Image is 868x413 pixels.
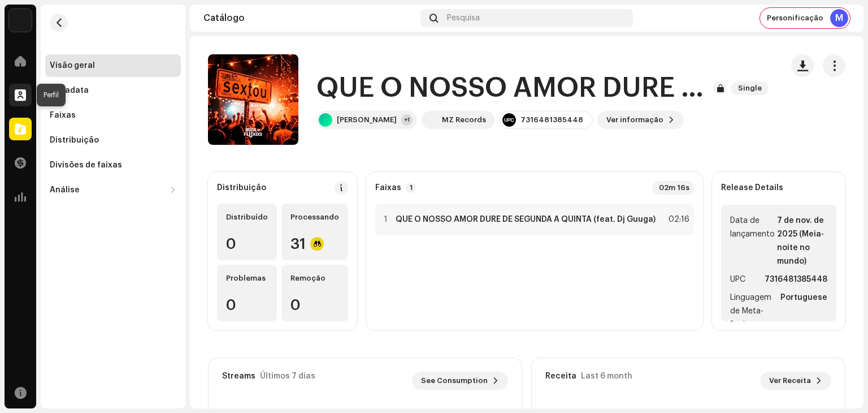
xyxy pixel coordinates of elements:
[780,291,827,332] strong: Portuguese
[777,214,827,268] strong: 7 de nov. de 2025 (Meia-noite no mundo)
[830,9,848,27] div: M
[316,70,704,106] h1: QUE O NOSSO AMOR DURE DE SEGUNDA A QUINTA
[226,274,268,283] div: Problemas
[290,213,339,222] div: Processando
[765,273,827,286] strong: 7316481385448
[222,372,255,381] div: Streams
[50,111,76,120] div: Faixas
[50,136,99,145] div: Distribuição
[50,86,89,95] div: Metadata
[760,372,831,390] button: Ver Receita
[597,111,684,129] button: Ver informação
[721,183,783,192] strong: Release Details
[406,183,416,193] p-badge: 1
[442,115,486,124] div: MZ Records
[9,9,32,32] img: cd9a510e-9375-452c-b98b-71401b54d8f9
[226,213,268,222] div: Distribuído
[50,161,122,170] div: Divisões de faixas
[203,14,416,23] div: Catálogo
[769,369,811,392] span: Ver Receita
[290,274,339,283] div: Remoção
[424,113,437,127] img: 8b449a6c-b36f-481e-8dfe-8b47addc816a
[401,114,413,126] div: +1
[45,179,181,201] re-m-nav-dropdown: Análise
[50,186,80,195] div: Análise
[375,183,401,192] strong: Faixas
[447,14,480,23] span: Pesquisa
[45,79,181,102] re-m-nav-item: Metadata
[730,273,745,286] span: UPC
[665,213,689,226] div: 02:16
[520,115,583,124] div: 7316481385448
[767,14,823,23] span: Personificação
[50,61,95,70] div: Visão geral
[606,109,663,131] span: Ver informação
[260,372,315,381] div: Últimos 7 dias
[421,369,488,392] span: See Consumption
[45,129,181,152] re-m-nav-item: Distribuição
[730,291,778,332] span: Linguagem de Meta-Dados
[730,214,775,268] span: Data de lançamento
[45,54,181,77] re-m-nav-item: Visão geral
[731,81,769,95] span: Single
[45,104,181,127] re-m-nav-item: Faixas
[217,183,266,192] div: Distribuição
[45,154,181,177] re-m-nav-item: Divisões de faixas
[412,372,508,390] button: See Consumption
[337,115,397,124] div: [PERSON_NAME]
[545,372,576,381] div: Receita
[581,372,632,381] div: Last 6 month
[396,215,656,224] strong: QUE O NOSSO AMOR DURE DE SEGUNDA A QUINTA (feat. Dj Guuga)
[652,181,694,195] div: 02m 16s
